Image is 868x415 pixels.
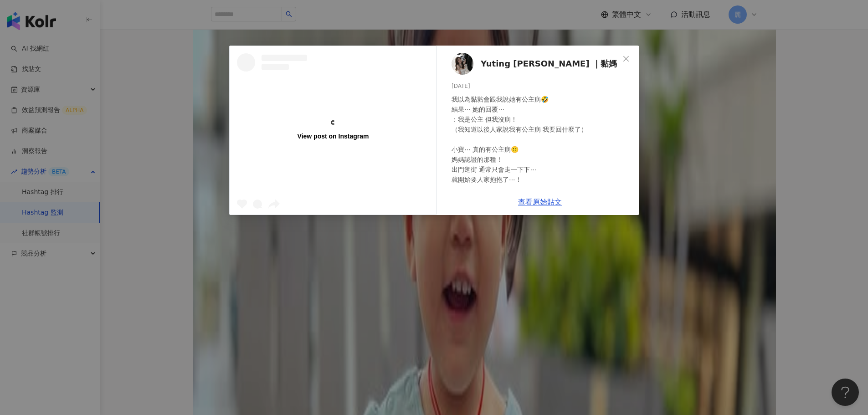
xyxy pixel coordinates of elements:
[617,50,635,68] button: Close
[297,132,369,140] div: View post on Instagram
[452,53,473,75] img: KOL Avatar
[622,55,630,62] span: close
[481,57,617,70] span: Yuting [PERSON_NAME] ｜黏媽
[452,82,632,91] div: [DATE]
[518,198,562,206] a: 查看原始貼文
[452,53,619,75] a: KOL AvatarYuting [PERSON_NAME] ｜黏媽
[452,94,632,255] div: 我以為黏黏會跟我說她有公主病🤣 結果⋯ 她的回覆⋯ ：我是公主 但我沒病！ （我知道以後人家說我有公主病 我要回什麼了） 小寶⋯ 真的有公主病🙂 媽媽認證的那種！ 出門逛街 通常只會走一下下⋯ ...
[230,46,437,215] a: View post on Instagram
